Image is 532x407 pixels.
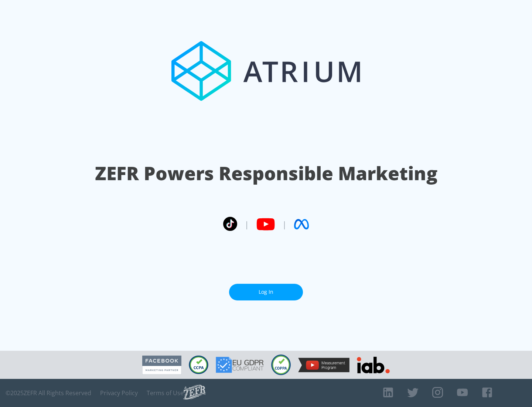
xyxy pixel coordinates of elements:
img: Facebook Marketing Partner [142,356,181,374]
img: GDPR Compliant [216,357,264,373]
img: CCPA Compliant [189,356,208,374]
span: © 2025 ZEFR All Rights Reserved [6,389,91,397]
span: | [282,219,287,230]
span: | [245,219,249,230]
img: IAB [357,357,390,373]
a: Log In [229,284,303,300]
h1: ZEFR Powers Responsible Marketing [95,161,437,186]
img: COPPA Compliant [271,354,291,375]
a: Privacy Policy [100,389,138,397]
a: Terms of Use [147,389,184,397]
img: YouTube Measurement Program [298,358,349,372]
